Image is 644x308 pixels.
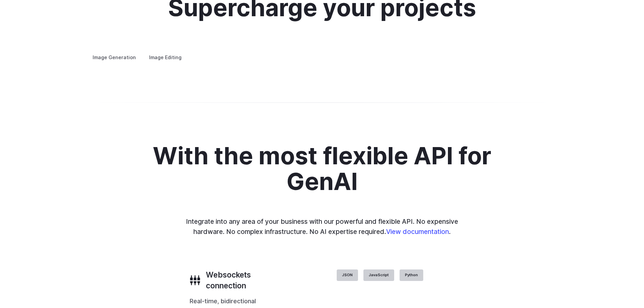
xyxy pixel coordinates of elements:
[87,51,142,63] label: Image Generation
[363,269,394,281] label: JavaScript
[386,228,449,236] a: View documentation
[182,216,463,237] p: Integrate into any area of your business with our powerful and flexible API. No expensive hardwar...
[400,269,423,281] label: Python
[143,51,187,63] label: Image Editing
[206,269,289,291] h3: Websockets connection
[337,269,358,281] label: JSON
[134,143,510,195] h2: With the most flexible API for GenAI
